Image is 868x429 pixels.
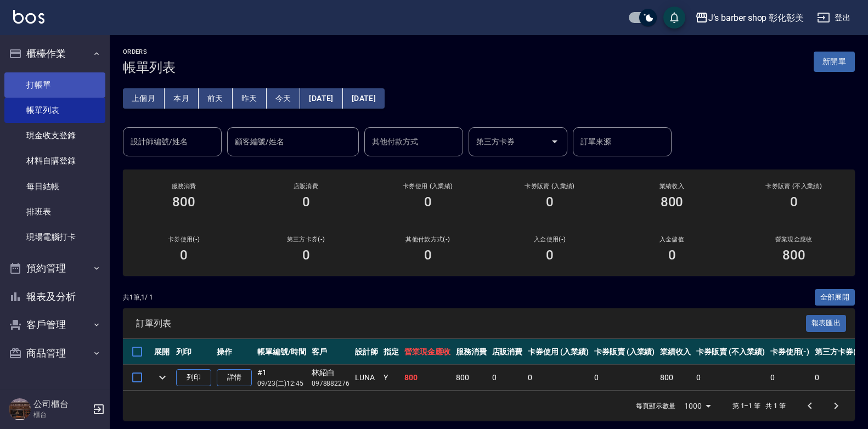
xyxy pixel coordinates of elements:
[4,98,105,123] a: 帳單列表
[214,339,255,365] th: 操作
[746,236,842,243] h2: 營業現金應收
[217,369,252,386] a: 詳情
[199,88,233,109] button: 前天
[453,339,489,365] th: 服務消費
[806,318,847,328] a: 報表匯出
[453,365,489,391] td: 800
[4,283,105,311] button: 報表及分析
[694,339,767,365] th: 卡券販賣 (不入業績)
[806,315,847,332] button: 報表匯出
[746,183,842,190] h2: 卡券販賣 (不入業績)
[4,224,105,250] a: 現場電腦打卡
[402,339,453,365] th: 營業現金應收
[4,254,105,283] button: 預約管理
[814,56,855,66] a: 新開單
[302,194,310,210] h3: 0
[525,339,591,365] th: 卡券使用 (入業績)
[302,247,310,263] h3: 0
[255,339,309,365] th: 帳單編號/時間
[424,194,432,210] h3: 0
[502,236,598,243] h2: 入金使用(-)
[180,247,188,263] h3: 0
[123,88,165,109] button: 上個月
[257,379,306,388] p: 09/23 (二) 12:45
[380,183,476,190] h2: 卡券使用 (入業績)
[13,10,44,24] img: Logo
[123,292,153,302] p: 共 1 筆, 1 / 1
[312,379,350,388] p: 0978882276
[136,318,806,329] span: 訂單列表
[154,369,171,386] button: expand row
[694,365,767,391] td: 0
[546,247,554,263] h3: 0
[4,339,105,368] button: 商品管理
[815,289,855,306] button: 全部展開
[172,194,195,210] h3: 800
[4,311,105,339] button: 客戶管理
[812,365,865,391] td: 0
[151,339,173,365] th: 展開
[489,339,526,365] th: 店販消費
[680,391,715,421] div: 1000
[343,88,385,109] button: [DATE]
[546,133,563,150] button: Open
[4,199,105,224] a: 排班表
[380,236,476,243] h2: 其他付款方式(-)
[813,8,855,28] button: 登出
[173,339,214,365] th: 列印
[4,148,105,173] a: 材料自購登錄
[525,365,591,391] td: 0
[300,88,342,109] button: [DATE]
[123,60,176,75] h3: 帳單列表
[4,72,105,98] a: 打帳單
[233,88,267,109] button: 昨天
[33,410,89,420] p: 櫃台
[782,247,805,263] h3: 800
[812,339,865,365] th: 第三方卡券(-)
[258,183,353,190] h2: 店販消費
[267,88,301,109] button: 今天
[309,339,353,365] th: 客戶
[312,367,350,379] div: 林紹白
[381,365,402,391] td: Y
[123,48,176,55] h2: ORDERS
[691,7,808,29] button: J’s barber shop 彰化彰美
[591,365,658,391] td: 0
[814,52,855,72] button: 新開單
[352,365,381,391] td: LUNA
[546,194,554,210] h3: 0
[591,339,658,365] th: 卡券販賣 (入業績)
[624,236,719,243] h2: 入金儲值
[258,236,353,243] h2: 第三方卡券(-)
[165,88,199,109] button: 本月
[381,339,402,365] th: 指定
[9,398,31,420] img: Person
[136,236,232,243] h2: 卡券使用(-)
[136,183,232,190] h3: 服務消費
[502,183,598,190] h2: 卡券販賣 (入業績)
[636,401,675,411] p: 每頁顯示數量
[661,194,684,210] h3: 800
[176,369,211,386] button: 列印
[4,123,105,148] a: 現金收支登錄
[708,11,804,25] div: J’s barber shop 彰化彰美
[33,399,89,410] h5: 公司櫃台
[489,365,526,391] td: 0
[768,339,813,365] th: 卡券使用(-)
[402,365,453,391] td: 800
[657,339,694,365] th: 業績收入
[657,365,694,391] td: 800
[4,39,105,68] button: 櫃檯作業
[4,174,105,199] a: 每日結帳
[668,247,676,263] h3: 0
[255,365,309,391] td: #1
[790,194,798,210] h3: 0
[768,365,813,391] td: 0
[663,7,685,29] button: save
[732,401,786,411] p: 第 1–1 筆 共 1 筆
[352,339,381,365] th: 設計師
[424,247,432,263] h3: 0
[624,183,719,190] h2: 業績收入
